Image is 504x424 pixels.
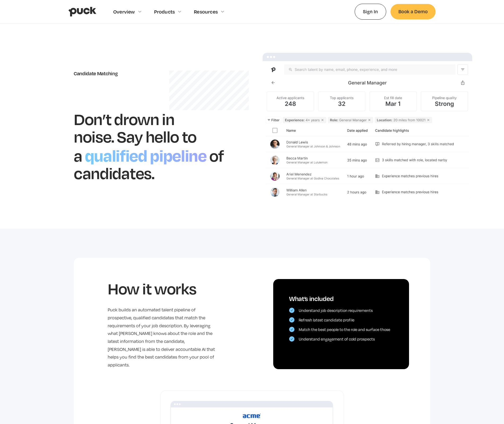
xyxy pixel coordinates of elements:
h1: of candidates. [74,145,224,183]
a: Sign In [355,4,386,19]
div: Understand job description requirements [299,308,373,313]
img: Checkmark icon [291,328,293,330]
div: Match the best people to the role and surface those [299,327,390,332]
img: Checkmark icon [291,319,293,321]
div: Resources [194,9,218,15]
div: Overview [113,9,135,15]
img: Checkmark icon [291,309,293,311]
img: Checkmark icon [291,338,293,340]
h1: Don’t drown in noise. Say hello to a [74,109,197,165]
div: Refresh latest candidate profile [299,318,354,323]
div: Understand engagement of cold prospects [299,337,375,342]
h1: qualified pipeline [82,143,209,166]
div: What’s included [289,295,393,303]
div: Candidate Matching [74,70,241,76]
p: Puck builds an automated talent pipeline of prospective, qualified candidates that match the requ... [108,306,218,369]
h2: How it works [108,279,218,298]
a: Book a Demo [390,4,436,19]
div: Products [154,9,175,15]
